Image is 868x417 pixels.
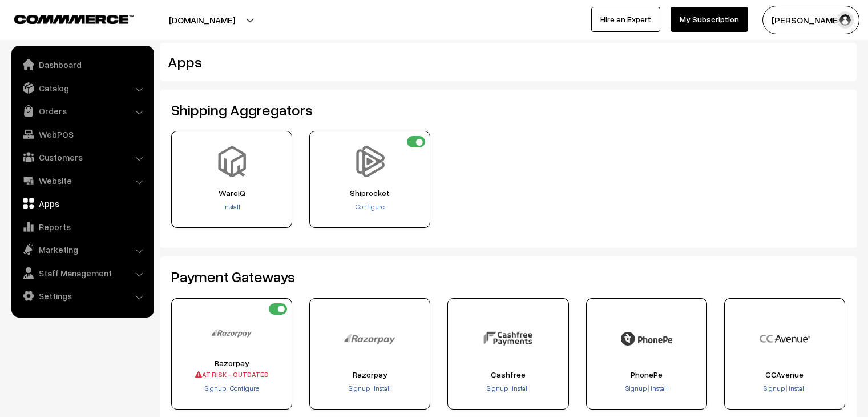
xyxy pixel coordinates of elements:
a: Signup [349,384,371,392]
a: My Subscription [671,7,748,32]
img: user [837,11,854,29]
img: WareIQ [216,146,248,177]
button: [PERSON_NAME] [762,6,859,34]
a: Catalog [14,78,150,98]
span: Install [651,384,668,392]
span: Razorpay [313,370,426,379]
a: Settings [14,286,150,306]
span: Configure [230,384,259,392]
span: Cashfree [451,370,564,379]
button: [DOMAIN_NAME] [129,6,275,34]
div: | [590,383,703,395]
div: | [451,383,564,395]
span: Shiprocket [313,189,426,198]
img: Cashfree [482,313,534,364]
a: Apps [14,193,150,214]
a: COMMMERCE [14,11,114,25]
span: WareIQ [175,189,288,198]
a: Orders [14,101,150,121]
a: Signup [764,384,786,392]
img: CCAvenue [759,313,810,364]
span: Signup [205,384,226,392]
h2: Apps [168,53,732,71]
a: Signup [487,384,509,392]
span: PhonePe [590,370,703,379]
a: Signup [205,384,227,392]
div: Razorpay [175,359,288,379]
a: Reports [14,216,150,237]
a: Install [373,384,391,392]
h2: Shipping Aggregators [171,101,845,119]
a: Signup [625,384,648,392]
h2: Payment Gateways [171,268,845,286]
a: Website [14,170,150,191]
a: WebPOS [14,124,150,145]
a: Configure [356,202,385,211]
img: COMMMERCE [14,15,134,23]
a: Dashboard [14,54,150,75]
img: Shiprocket [354,146,386,177]
a: Marketing [14,239,150,260]
a: Customers [14,147,150,167]
a: Install [788,384,806,392]
a: Hire an Expert [591,7,660,32]
span: Signup [625,384,647,392]
span: Signup [764,384,785,392]
div: | [728,383,841,395]
a: Install [223,202,240,211]
span: Install [789,384,806,392]
span: CCAvenue [728,370,841,379]
span: Signup [487,384,508,392]
a: Install [511,384,529,392]
span: Install [512,384,529,392]
div: | [175,383,288,395]
img: Razorpay (Deprecated) [212,313,252,353]
span: AT RISK - OUTDATED [175,370,288,379]
div: | [313,383,426,395]
img: Razorpay [344,313,395,364]
span: Signup [349,384,370,392]
img: PhonePe [621,313,672,364]
a: Install [649,384,668,392]
span: Install [374,384,391,392]
a: Staff Management [14,263,150,283]
a: Configure [229,384,259,392]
